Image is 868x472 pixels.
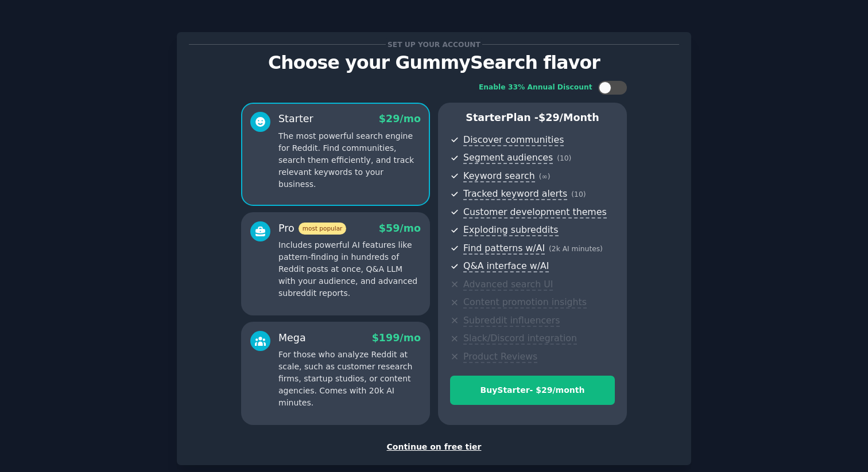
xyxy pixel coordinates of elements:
span: $ 199 /mo [372,332,421,344]
span: most popular [299,223,347,235]
div: Enable 33% Annual Discount [479,83,592,93]
div: Pro [278,221,346,236]
span: Content promotion insights [463,297,587,309]
div: Continue on free tier [189,441,679,453]
span: Subreddit influencers [463,315,560,327]
p: For those who analyze Reddit at scale, such as customer research firms, startup studios, or conte... [278,349,421,409]
span: $ 29 /month [538,112,599,123]
p: The most powerful search engine for Reddit. Find communities, search them efficiently, and track ... [278,130,421,190]
span: Product Reviews [463,351,537,363]
span: Customer development themes [463,206,607,219]
div: Buy Starter - $ 29 /month [451,384,614,396]
p: Includes powerful AI features like pattern-finding in hundreds of Reddit posts at once, Q&A LLM w... [278,239,421,299]
span: ( ∞ ) [539,173,551,181]
span: Q&A interface w/AI [463,260,549,272]
p: Starter Plan - [450,111,615,125]
span: ( 10 ) [557,154,571,162]
span: Tracked keyword alerts [463,188,567,200]
p: Choose your GummySearch flavor [189,53,679,73]
span: Exploding subreddits [463,224,558,236]
span: Keyword search [463,170,535,182]
span: $ 29 /mo [379,113,421,124]
div: Starter [278,112,313,126]
button: BuyStarter- $29/month [450,376,615,405]
span: Advanced search UI [463,279,553,291]
div: Mega [278,331,306,345]
span: Set up your account [386,38,483,50]
span: ( 2k AI minutes ) [549,245,603,253]
span: Segment audiences [463,152,553,164]
span: Slack/Discord integration [463,333,577,345]
span: Find patterns w/AI [463,243,545,255]
span: ( 10 ) [571,190,586,198]
span: Discover communities [463,134,564,146]
span: $ 59 /mo [379,223,421,234]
